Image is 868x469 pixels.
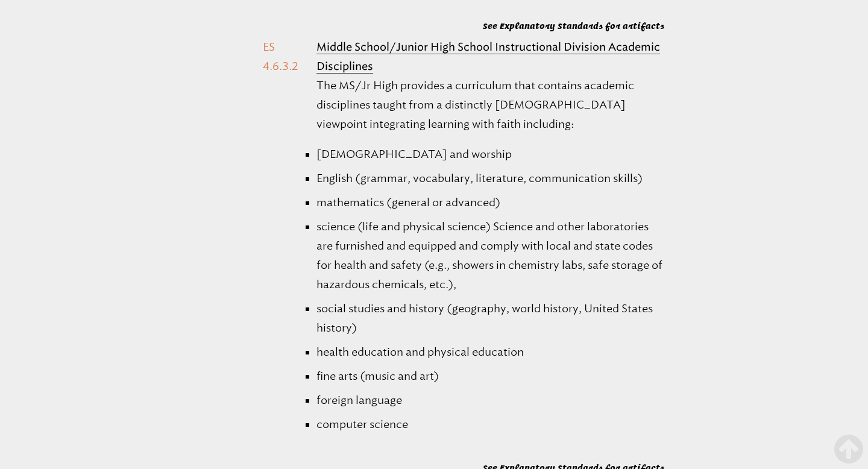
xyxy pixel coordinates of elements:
[316,145,664,164] li: [DEMOGRAPHIC_DATA] and worship
[316,415,664,434] li: computer science
[316,193,664,212] li: mathematics (general or advanced)
[316,391,664,410] li: foreign language
[316,217,664,294] li: science (life and physical science) Science and other laboratories are furnished and equipped and...
[316,76,664,134] p: The MS/Jr High provides a curriculum that contains academic disciplines taught from a distinctly ...
[316,40,660,73] b: Middle School/Junior High School Instructional Division Academic Disciplines
[483,21,664,31] b: See Explanatory Standards for artifacts
[316,299,664,338] li: social studies and history (geography, world history, United States history)
[316,342,664,362] li: health education and physical education
[316,367,664,386] li: fine arts (music and art)
[316,169,664,188] li: English (grammar, vocabulary, literature, communication skills)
